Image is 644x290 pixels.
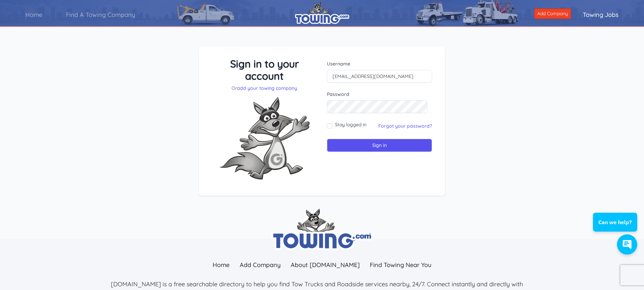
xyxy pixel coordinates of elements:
a: Home [14,5,54,24]
label: Password [327,91,432,98]
a: About [DOMAIN_NAME] [286,258,365,272]
a: Add Company [235,258,286,272]
a: Home [208,258,235,272]
p: Or [212,85,317,91]
a: Find Towing Near You [365,258,436,272]
label: Stay logged in [335,121,366,128]
a: Forgot your password? [378,123,432,129]
iframe: Conversations [589,194,644,261]
img: logo.png [295,2,349,24]
a: add your towing company [237,85,297,91]
input: Sign in [327,139,432,152]
a: Add Company [534,8,571,19]
a: Find A Towing Company [54,5,147,24]
img: towing [271,209,373,250]
a: Towing Jobs [571,5,630,24]
img: Fox-Excited.png [214,91,315,185]
h3: Sign in to your account [212,58,317,82]
label: Username [327,60,432,67]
